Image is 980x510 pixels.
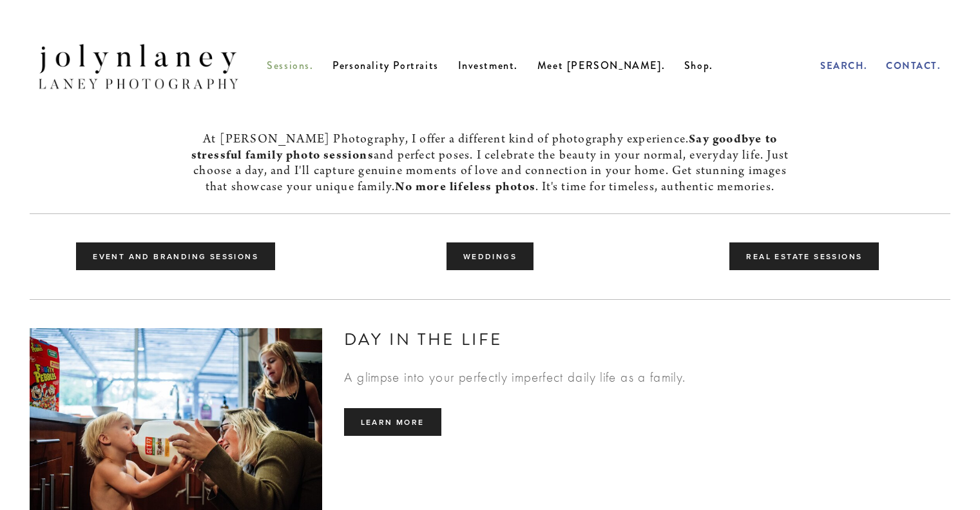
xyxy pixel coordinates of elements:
[187,132,794,195] h3: At [PERSON_NAME] Photography, I offer a different kind of photography experience. and perfect pos...
[332,58,439,73] a: Personality Portraits
[344,408,441,436] a: Learn more
[30,30,248,103] img: Jolyn Laney | Laney Photography
[537,58,665,73] a: Meet [PERSON_NAME].
[395,179,535,195] strong: No more lifeless photos
[886,59,941,73] a: Contact.
[344,328,951,351] h1: DAY IN THE LIFE
[76,242,275,270] a: Event and Branding Sessions
[820,59,868,73] a: Search.
[684,58,713,73] a: Shop.
[458,58,519,73] a: Investment.
[191,131,781,164] strong: Say goodbye to stressful family photo sessions
[344,369,951,386] p: A glimpse into your perfectly imperfect daily life as a family.
[447,242,533,270] a: Weddings
[729,242,879,270] a: Real Estate Sessions
[267,58,313,73] a: Sessions.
